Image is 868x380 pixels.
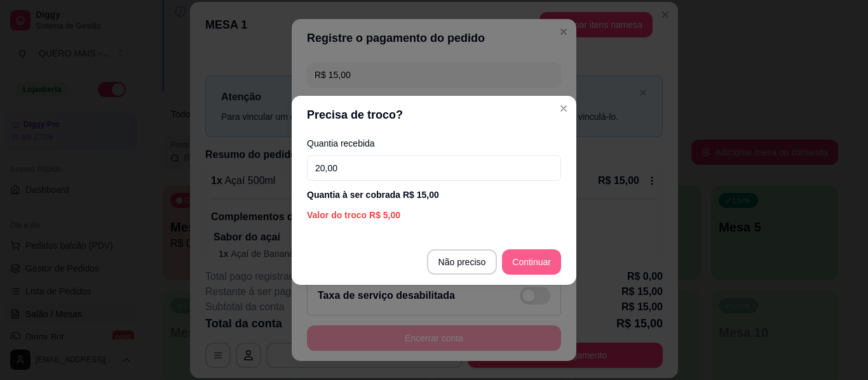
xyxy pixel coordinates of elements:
button: Continuar [502,249,561,275]
div: Quantia à ser cobrada R$ 15,00 [307,188,561,201]
label: Quantia recebida [307,139,561,148]
button: Close [553,98,574,119]
button: Não preciso [427,249,498,275]
header: Precisa de troco? [292,96,576,134]
div: Valor do troco R$ 5,00 [307,209,561,221]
